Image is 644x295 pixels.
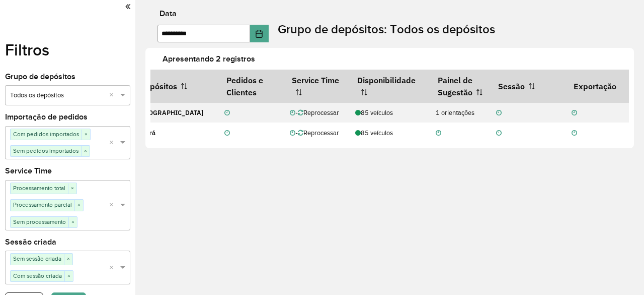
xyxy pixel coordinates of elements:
[290,130,295,137] i: Não realizada
[219,70,285,103] th: Pedidos e Clientes
[224,110,230,116] i: Não realizada
[159,8,177,20] label: Data
[285,70,350,103] th: Service Time
[436,108,486,117] div: 1 orientações
[496,130,502,137] i: Não realizada
[496,110,502,116] i: Não realizada
[11,217,68,227] span: Sem processamento
[11,200,74,210] span: Processamento parcial
[295,108,339,117] span: - Reprocessar
[5,236,56,248] label: Sessão criada
[74,200,83,210] span: ×
[109,90,118,101] span: Clear all
[290,110,295,116] i: Não realizada
[119,70,219,103] th: Depósitos
[5,71,75,83] label: Grupo de depósitos
[109,263,118,273] span: Clear all
[68,184,76,194] span: ×
[350,70,431,103] th: Disponibilidade
[5,38,49,62] label: Filtros
[64,271,73,281] span: ×
[572,110,577,116] i: Não realizada
[278,20,495,38] label: Grupo de depósitos: Todos os depósitos
[68,217,77,227] span: ×
[491,70,567,103] th: Sessão
[11,129,82,139] span: Com pedidos importados
[5,165,52,177] label: Service Time
[64,254,72,264] span: ×
[11,146,81,156] span: Sem pedidos importados
[431,70,491,103] th: Painel de Sugestão
[355,128,425,138] div: 85 veículos
[436,130,441,137] i: Não realizada
[81,146,90,156] span: ×
[224,130,230,137] i: Não realizada
[295,129,339,137] span: - Reprocessar
[109,200,118,211] span: Clear all
[355,108,425,117] div: 85 veículos
[82,130,90,140] span: ×
[5,111,88,123] label: Importação de pedidos
[572,130,577,137] i: Não realizada
[11,254,64,264] span: Sem sessão criada
[11,271,64,281] span: Com sessão criada
[124,108,203,117] strong: AS - [GEOGRAPHIC_DATA]
[11,183,68,193] span: Processamento total
[250,25,269,42] button: Choose Date
[109,138,118,148] span: Clear all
